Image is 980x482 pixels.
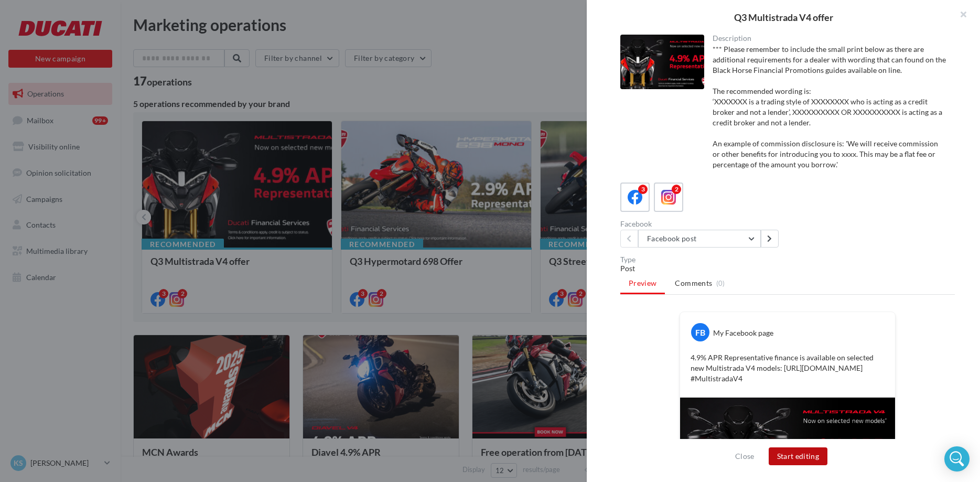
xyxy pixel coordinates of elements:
[713,328,773,338] div: My Facebook page
[604,13,963,22] div: Q3 Multistrada V4 offer
[731,450,759,463] button: Close
[620,220,783,228] div: Facebook
[769,447,828,465] button: Start editing
[691,323,709,341] div: FB
[944,446,970,472] div: Open Intercom Messenger
[638,230,761,248] button: Facebook post
[638,185,648,194] div: 3
[672,185,681,194] div: 2
[691,352,885,384] p: 4.9% APR Representative finance is available on selected new Multistrada V4 models: [URL][DOMAIN_...
[675,278,712,288] span: Comments
[713,35,947,42] div: Description
[716,279,725,287] span: (0)
[620,263,955,274] div: Post
[620,256,955,263] div: Type
[713,44,947,170] div: *** Please remember to include the small print below as there are additional requirements for a d...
